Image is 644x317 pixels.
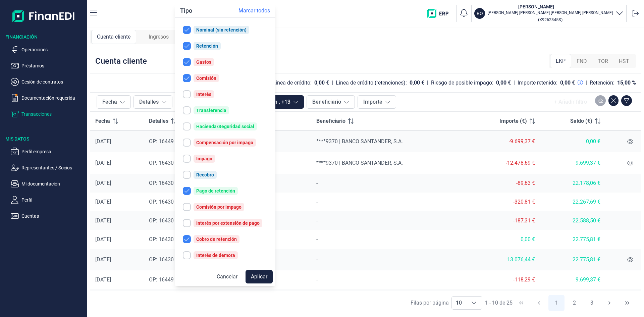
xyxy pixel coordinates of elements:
div: Riesgo de posible impago: [431,80,493,86]
span: ****9370 | BANCO SANTANDER, S.A. [316,138,403,145]
div: Gastos [196,59,211,65]
span: OP: 16430 [149,180,174,186]
div: Cobro de retención [196,236,237,242]
button: Nominal (sin retención) [177,23,273,37]
button: Next Page [601,295,618,311]
div: Línea de crédito (retenciones): [336,80,407,86]
div: [DATE] [95,217,138,224]
span: - [316,256,318,263]
span: Marcar todos [238,7,270,15]
p: Perfil empresa [21,148,85,156]
div: [DATE] [95,236,138,243]
div: FND [571,55,592,68]
div: Filas por página [411,299,449,307]
div: 22.588,50 € [546,217,600,224]
div: 0,00 € [560,80,575,86]
div: Importe retenido: [518,80,557,86]
div: -89,63 € [472,180,535,187]
div: Interés [196,92,211,97]
span: FND [577,57,587,65]
button: Marcar todos [233,4,275,17]
div: Nominal (sin retención) [196,27,247,33]
span: OP: 16430 [149,160,174,166]
p: Perfil [21,196,85,204]
button: Compensación por impago [177,136,273,149]
div: TOR [592,55,613,68]
button: Fecha [97,95,131,109]
span: OP: 16430 [149,199,174,205]
small: Copiar cif [538,17,562,22]
span: Fecha [95,117,110,125]
button: Comisión por impago [177,200,273,214]
button: Interés [177,88,273,101]
div: Pago de retención [196,188,235,194]
div: 22.178,06 € [546,180,600,187]
span: OP: 16449 [149,138,174,145]
button: Aplicar [246,270,273,283]
button: Previous Page [531,295,547,311]
div: -12.478,69 € [472,160,535,166]
button: Page 2 [566,295,582,311]
div: [DATE] [95,160,138,166]
div: Choose [466,297,482,309]
span: TOR [598,57,608,65]
div: Tipo [175,4,198,17]
div: 0,00 € [314,80,329,86]
div: 15,00 % [617,80,636,86]
button: Operaciones [11,46,85,54]
button: Cancelar [211,270,243,283]
button: Hacienda/Seguridad social [177,120,273,133]
div: -187,31 € [472,217,535,224]
button: Page 3 [584,295,600,311]
div: | [332,79,333,87]
div: 0,00 € [496,80,511,86]
div: 22.267,69 € [546,199,600,205]
button: Pago de retención [177,184,273,198]
div: 13.076,44 € [472,256,535,263]
button: Interés por extensión de pago [177,216,273,230]
span: Ingresos [149,33,169,41]
div: | [427,79,428,87]
div: [DATE] [95,276,138,283]
p: Préstamos [21,62,85,70]
div: Impago [196,156,212,161]
span: HST [619,57,629,65]
div: Interés de demora [196,253,235,258]
button: Beneficiario [307,95,355,109]
p: [PERSON_NAME] [PERSON_NAME] [PERSON_NAME] [PERSON_NAME] [488,10,613,15]
p: Cuentas [21,212,85,220]
div: 9.699,37 € [546,160,600,166]
div: Comisión por impago [196,204,241,210]
button: RO[PERSON_NAME][PERSON_NAME] [PERSON_NAME] [PERSON_NAME] [PERSON_NAME](X9262345S) [474,3,624,23]
button: Impago [177,152,273,165]
button: First Page [513,295,529,311]
span: LKP [556,57,566,65]
img: erp [427,9,453,18]
button: Transferencia [177,104,273,117]
button: Representantes / Socios [11,164,85,172]
p: Mi documentación [21,180,85,188]
button: Transacciones [11,110,85,118]
div: Ingresos [136,30,181,44]
div: 9.699,37 € [546,276,600,283]
div: Comisión [196,75,216,81]
div: [DATE] [95,256,138,263]
span: ****9370 | BANCO SANTANDER, S.A. [316,160,403,166]
div: Interés por extensión de pago [196,220,260,226]
div: Compensación por impago [196,140,253,145]
div: -9.699,37 € [472,138,535,145]
div: Retención: [590,80,614,86]
div: | [586,79,587,87]
div: Cuenta cliente [91,30,136,44]
p: Operaciones [21,46,85,54]
div: LKP [550,54,571,68]
div: Hacienda/Seguridad social [196,124,254,129]
div: TipoMarcar todosNominal (sin retención)RetenciónGastosComisiónInterésTransferenciaHacienda/Seguri... [175,4,275,286]
div: Línea de crédito: [273,80,312,86]
button: Documentación requerida [11,94,85,102]
span: - [316,180,318,186]
button: Importe [358,95,396,109]
div: | [514,79,515,87]
button: Last Page [619,295,635,311]
div: 0,00 € [410,80,424,86]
